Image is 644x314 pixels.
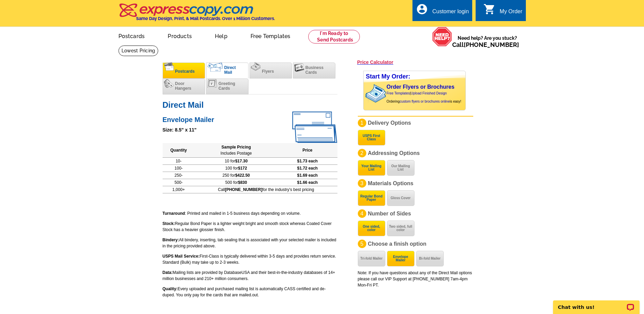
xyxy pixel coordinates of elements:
[297,180,318,185] span: $1.66 each
[306,65,324,75] span: Business Cards
[368,150,420,156] span: Addressing Options
[163,221,175,226] b: Stock:
[163,164,195,172] td: 100-
[251,62,261,71] img: flyers.png
[387,160,415,176] button: Our Mailing List
[136,16,275,21] h4: Same Day Design, Print, & Mail Postcards. Over 1 Million Customers.
[207,79,217,88] img: greetingcards.png
[364,71,465,82] div: Start My Order:
[368,120,411,126] span: Delivery Options
[387,221,415,236] button: Two sided, full color
[358,209,366,218] div: 4
[278,143,337,158] th: Price
[163,143,195,158] th: Quantity
[195,186,337,193] td: Call for the industry's best pricing
[365,82,389,105] img: stack of brochures with custom content
[387,190,415,206] button: Gloss Cover
[358,119,366,127] div: 1
[221,151,252,156] span: Includes Postage
[195,179,278,186] td: 500 for
[240,28,301,43] a: Free Templates
[195,172,278,179] td: 250 for
[483,7,522,16] a: shopping_cart My Order
[452,35,522,48] span: Need help? Are you stuck?
[195,157,278,164] td: 10 for
[262,69,274,74] span: Flyers
[483,3,496,15] i: shopping_cart
[157,28,203,43] a: Products
[358,251,385,266] button: Tri-fold Mailer
[416,251,444,266] button: Bi-fold Mailer
[163,254,200,259] b: USPS Mail Service:
[163,157,195,164] td: 10-
[235,159,248,163] span: $17.30
[225,187,262,192] b: [PHONE_NUMBER]
[163,269,337,282] p: Mailing lists are provided by DatabaseUSA and their best-in-the-industry databases of 14+ million...
[297,159,318,163] span: $1.73 each
[358,190,385,206] button: Regular Bond Paper
[163,210,337,216] p: : Printed and mailed in 1-5 business days depending on volume.
[368,241,426,247] span: Choose a finish option
[118,8,275,21] a: Same Day Design, Print, & Mail Postcards. Over 1 Million Customers.
[452,41,519,48] span: Call
[163,238,179,242] b: Bindery:
[224,65,236,75] span: Direct Mail
[207,63,223,72] img: directmail_c.png
[297,173,318,178] span: $1.69 each
[163,237,337,249] p: All bindery, inserting, tab sealing that is associated with your selected mailer is included in t...
[163,114,337,124] h2: Envelope Mailer
[294,63,304,72] img: businesscards.png
[108,28,156,43] a: Postcards
[432,27,452,47] img: help
[387,84,455,90] a: Order Flyers or Brochures
[549,293,644,314] iframe: LiveChat chat widget
[358,130,385,145] button: USPS First Class
[195,143,278,158] th: Sample Pricing
[163,126,337,134] div: Size: 8.5" x 11"
[163,253,337,265] p: First-Class is typically delivered within 3-5 days and provides return service. Standard (Bulk) m...
[358,149,366,157] div: 2
[163,286,337,298] p: Every uploaded and purchased mailing list is automatically CASS certified and de-duped. You only ...
[368,211,411,216] span: Number of Sides
[464,41,519,48] a: [PHONE_NUMBER]
[163,221,337,233] p: Regular Bond Paper is a lighter weight bright and smooth stock whereas Coated Cover Stock has a h...
[358,160,385,176] button: Your Mailing List
[432,8,469,18] div: Customer login
[357,59,393,65] a: Price Calculator
[175,81,191,91] span: Door Hangers
[358,221,385,236] button: One sided, color
[195,164,278,172] td: 100 for
[364,82,369,105] img: background image for brochures and flyers arrow
[163,211,185,216] b: Turnaround
[358,240,366,248] div: 5
[204,28,238,43] a: Help
[387,91,410,95] a: Free Templates
[387,251,415,266] button: Envelope Mailer
[358,270,473,288] div: Note: If you have questions about any of the Direct Mail options please call our VIP Support at [...
[416,7,469,16] a: account_circle Customer login
[238,180,247,185] span: $830
[368,180,413,186] span: Materials Options
[163,286,178,291] b: Quality:
[175,69,195,74] span: Postcards
[400,100,449,103] a: custom flyers or brochures online
[164,62,174,71] img: postcards.png
[297,166,318,171] span: $1.72 each
[387,91,461,103] span: | Ordering is easy!
[416,3,428,15] i: account_circle
[238,166,247,171] span: $172
[358,179,366,188] div: 3
[163,186,195,193] td: 1,000+
[411,91,447,95] a: Upload Finished Design
[163,270,173,275] b: Data:
[164,79,174,88] img: doorhangers.png
[500,8,522,18] div: My Order
[163,179,195,186] td: 500-
[235,173,250,178] span: $422.50
[163,172,195,179] td: 250-
[219,81,235,91] span: Greeting Cards
[163,101,337,108] h1: Direct Mail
